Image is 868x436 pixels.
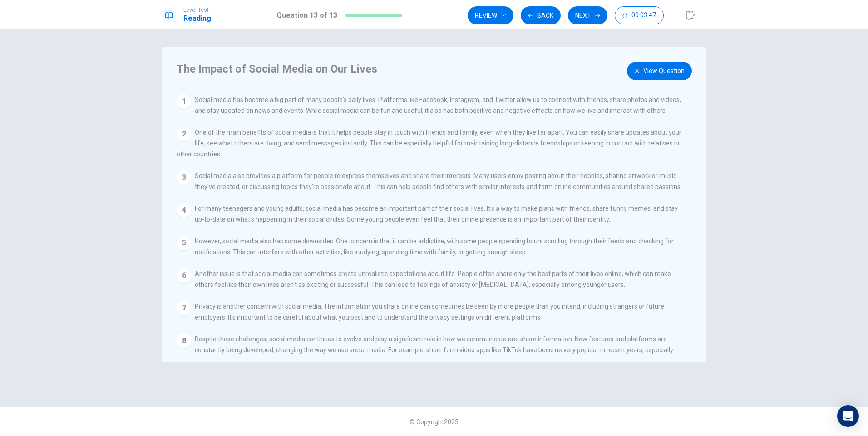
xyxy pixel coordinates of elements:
[195,270,671,288] span: Another issue is that social media can sometimes create unrealistic expectations about life. Peop...
[183,7,211,13] span: Level Test
[177,335,673,364] span: Despite these challenges, social media continues to evolve and play a significant role in how we ...
[177,236,191,250] div: 5
[177,334,191,348] div: 8
[521,6,561,24] button: Back
[177,94,191,109] div: 1
[195,237,674,256] span: However, social media also has some downsides. One concern is that it can be addictive, with some...
[177,203,191,218] div: 4
[195,172,682,190] span: Social media also provides a platform for people to express themselves and share their interests....
[177,268,191,283] div: 6
[183,13,211,24] h1: Reading
[195,205,678,223] span: For many teenagers and young adults, social media has become an important part of their social li...
[627,62,692,80] button: View Question
[615,6,664,24] button: 00:03:47
[177,301,191,315] div: 7
[177,62,682,76] h4: The Impact of Social Media on Our Lives
[195,303,664,321] span: Privacy is another concern with social media. The information you share online can sometimes be s...
[177,129,681,158] span: One of the main benefits of social media is that it helps people stay in touch with friends and f...
[568,6,607,24] button: Next
[631,12,656,19] span: 00:03:47
[409,418,459,426] span: © Copyright 2025
[177,170,191,185] div: 3
[276,10,337,21] h1: Question 13 of 13
[195,96,681,114] span: Social media has become a big part of many people's daily lives. Platforms like Facebook, Instagr...
[177,127,191,141] div: 2
[837,405,859,427] div: Open Intercom Messenger
[468,6,513,24] button: Review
